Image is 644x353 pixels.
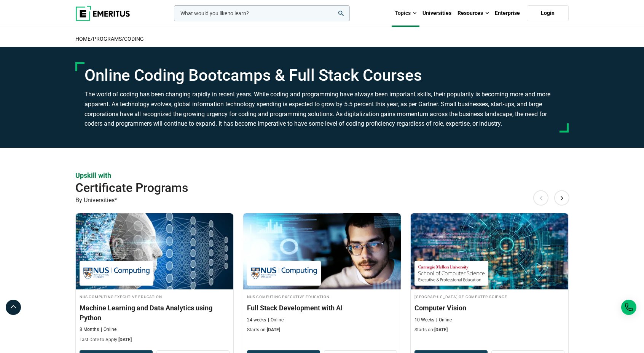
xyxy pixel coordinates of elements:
[75,171,569,180] p: Upskill with
[80,326,99,333] p: 8 Months
[414,327,564,333] p: Starts on:
[414,293,564,300] h4: [GEOGRAPHIC_DATA] of Computer Science
[434,327,448,332] span: [DATE]
[527,5,569,21] a: Login
[243,213,401,337] a: Coding Course by NUS Computing Executive Education - December 23, 2025 NUS Computing Executive Ed...
[83,265,150,282] img: NUS Computing Executive Education
[174,5,350,21] input: woocommerce-product-search-field-0
[247,317,266,323] p: 24 weeks
[75,31,569,47] h2: / /
[80,337,230,343] p: Last Date to Apply:
[251,265,317,282] img: NUS Computing Executive Education
[118,337,132,342] span: [DATE]
[247,327,397,333] p: Starts on:
[533,190,548,205] button: Previous
[84,89,560,128] h3: The world of coding has been changing rapidly in recent years. While coding and programming have ...
[411,213,568,289] img: Computer Vision | Online Technology Course
[243,213,401,289] img: Full Stack Development with AI | Online Coding Course
[414,317,434,323] p: 10 Weeks
[76,213,233,347] a: AI and Machine Learning Course by NUS Computing Executive Education - October 10, 2025 NUS Comput...
[84,66,560,85] h1: Online Coding Bootcamps & Full Stack Courses
[101,326,116,333] p: Online
[411,213,568,337] a: Technology Course by Carnegie Mellon University School of Computer Science - February 26, 2026 Ca...
[268,317,284,323] p: Online
[418,265,485,282] img: Carnegie Mellon University School of Computer Science
[80,303,230,322] h3: Machine Learning and Data Analytics using Python
[75,180,519,195] h2: Certificate Programs
[247,293,397,300] h4: NUS Computing Executive Education
[554,190,569,205] button: Next
[93,36,122,42] a: Programs
[76,213,233,289] img: Machine Learning and Data Analytics using Python | Online AI and Machine Learning Course
[75,195,569,205] p: By Universities*
[267,327,280,332] span: [DATE]
[247,303,397,313] h3: Full Stack Development with AI
[124,36,144,42] a: Coding
[75,36,91,42] a: home
[414,303,564,313] h3: Computer Vision
[436,317,452,323] p: Online
[80,293,230,300] h4: NUS Computing Executive Education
